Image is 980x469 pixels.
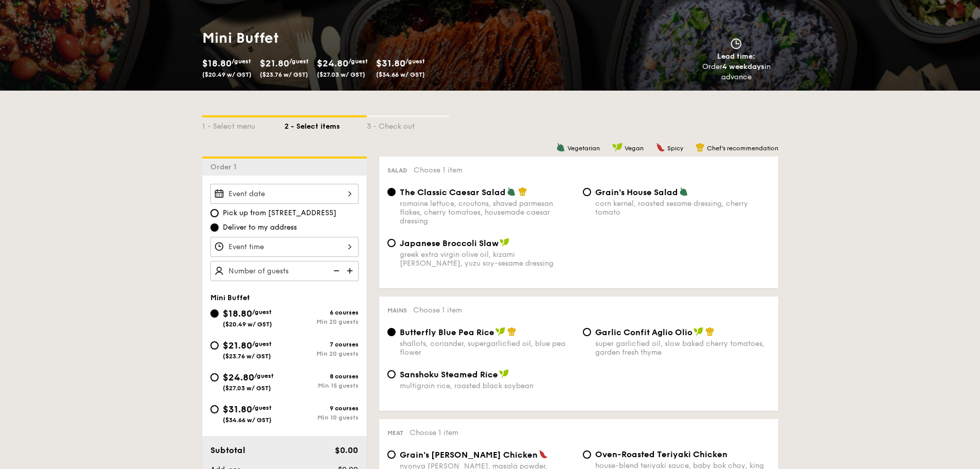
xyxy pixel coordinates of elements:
img: icon-chef-hat.a58ddaea.svg [507,327,516,336]
img: icon-vegan.f8ff3823.svg [500,238,510,247]
span: Deliver to my address [223,222,297,233]
span: Subtotal [210,445,245,455]
span: Salad [387,167,407,174]
span: ($20.49 w/ GST) [223,321,272,328]
img: icon-vegetarian.fe4039eb.svg [507,187,516,196]
div: shallots, coriander, supergarlicfied oil, blue pea flower [400,339,575,357]
img: icon-vegan.f8ff3823.svg [693,327,704,336]
span: /guest [254,372,274,379]
img: icon-vegan.f8ff3823.svg [495,327,506,336]
div: Min 15 guests [284,382,359,389]
span: /guest [289,58,309,65]
div: Min 10 guests [284,414,359,421]
input: Grain's [PERSON_NAME] Chickennyonya [PERSON_NAME], masala powder, lemongrass [387,450,396,459]
div: multigrain rice, roasted black soybean [400,381,575,390]
span: Butterfly Blue Pea Rice [400,327,494,337]
span: ($27.03 w/ GST) [317,71,365,78]
span: /guest [231,58,251,65]
span: The Classic Caesar Salad [400,187,506,197]
span: $21.80 [260,58,289,69]
img: icon-spicy.37a8142b.svg [539,449,548,459]
input: $18.80/guest($20.49 w/ GST)6 coursesMin 20 guests [210,309,219,318]
span: Choose 1 item [414,166,462,175]
input: Pick up from [STREET_ADDRESS] [210,209,219,217]
img: icon-clock.2db775ea.svg [728,38,744,49]
input: Event time [210,237,359,257]
input: The Classic Caesar Saladromaine lettuce, croutons, shaved parmesan flakes, cherry tomatoes, house... [387,188,396,196]
span: Lead time: [717,52,755,61]
input: Japanese Broccoli Slawgreek extra virgin olive oil, kizami [PERSON_NAME], yuzu soy-sesame dressing [387,239,396,247]
span: ($23.76 w/ GST) [223,353,271,360]
span: $21.80 [223,340,252,351]
span: $31.80 [376,58,405,69]
span: ($34.66 w/ GST) [376,71,425,78]
div: 2 - Select items [284,117,367,132]
input: Sanshoku Steamed Ricemultigrain rice, roasted black soybean [387,370,396,378]
span: Choose 1 item [413,306,462,315]
span: /guest [252,308,272,316]
img: icon-add.58712e84.svg [343,261,359,281]
span: Garlic Confit Aglio Olio [595,327,692,337]
div: 7 courses [284,341,359,348]
span: Vegetarian [567,145,600,152]
span: /guest [252,404,272,411]
span: Spicy [667,145,683,152]
img: icon-chef-hat.a58ddaea.svg [696,143,705,152]
span: Chef's recommendation [707,145,778,152]
div: romaine lettuce, croutons, shaved parmesan flakes, cherry tomatoes, housemade caesar dressing [400,199,575,225]
span: Sanshoku Steamed Rice [400,370,498,379]
span: $24.80 [317,58,348,69]
input: Number of guests [210,261,359,281]
span: ($27.03 w/ GST) [223,385,271,392]
span: Mini Buffet [210,293,250,302]
span: Choose 1 item [409,428,458,437]
span: $31.80 [223,404,252,415]
span: ($34.66 w/ GST) [223,416,272,424]
span: Mains [387,307,407,314]
img: icon-chef-hat.a58ddaea.svg [705,327,715,336]
div: 6 courses [284,309,359,316]
input: Butterfly Blue Pea Riceshallots, coriander, supergarlicfied oil, blue pea flower [387,328,396,336]
img: icon-vegetarian.fe4039eb.svg [556,143,565,152]
div: super garlicfied oil, slow baked cherry tomatoes, garden fresh thyme [595,339,770,357]
span: $0.00 [335,445,358,455]
span: Vegan [625,145,644,152]
div: corn kernel, roasted sesame dressing, cherry tomato [595,199,770,217]
span: /guest [348,58,368,65]
input: Deliver to my address [210,223,219,232]
div: Order in advance [690,62,782,82]
input: $24.80/guest($27.03 w/ GST)8 coursesMin 15 guests [210,373,219,381]
img: icon-spicy.37a8142b.svg [656,143,665,152]
span: $18.80 [202,58,231,69]
img: icon-vegan.f8ff3823.svg [612,143,622,152]
span: $24.80 [223,372,254,383]
input: Garlic Confit Aglio Oliosuper garlicfied oil, slow baked cherry tomatoes, garden fresh thyme [583,328,591,336]
h1: Mini Buffet [202,29,486,47]
div: Min 20 guests [284,350,359,357]
span: Pick up from [STREET_ADDRESS] [223,208,336,218]
div: 3 - Check out [367,117,449,132]
span: Grain's [PERSON_NAME] Chicken [400,450,538,460]
div: 8 courses [284,373,359,380]
input: $21.80/guest($23.76 w/ GST)7 coursesMin 20 guests [210,341,219,350]
input: Event date [210,184,359,204]
span: Order 1 [210,163,241,171]
input: Oven-Roasted Teriyaki Chickenhouse-blend teriyaki sauce, baby bok choy, king oyster and shiitake ... [583,450,591,459]
img: icon-reduce.1d2dbef1.svg [328,261,343,281]
div: 1 - Select menu [202,117,284,132]
div: Min 20 guests [284,318,359,325]
strong: 4 weekdays [722,62,764,71]
img: icon-vegetarian.fe4039eb.svg [679,187,688,196]
div: 9 courses [284,405,359,412]
span: ($20.49 w/ GST) [202,71,252,78]
span: $18.80 [223,308,252,319]
span: /guest [405,58,425,65]
input: $31.80/guest($34.66 w/ GST)9 coursesMin 10 guests [210,405,219,413]
span: Meat [387,429,403,437]
img: icon-vegan.f8ff3823.svg [499,369,509,378]
span: Japanese Broccoli Slaw [400,238,498,248]
span: Grain's House Salad [595,187,678,197]
span: Oven-Roasted Teriyaki Chicken [595,449,727,459]
img: icon-chef-hat.a58ddaea.svg [518,187,527,196]
div: greek extra virgin olive oil, kizami [PERSON_NAME], yuzu soy-sesame dressing [400,250,575,268]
